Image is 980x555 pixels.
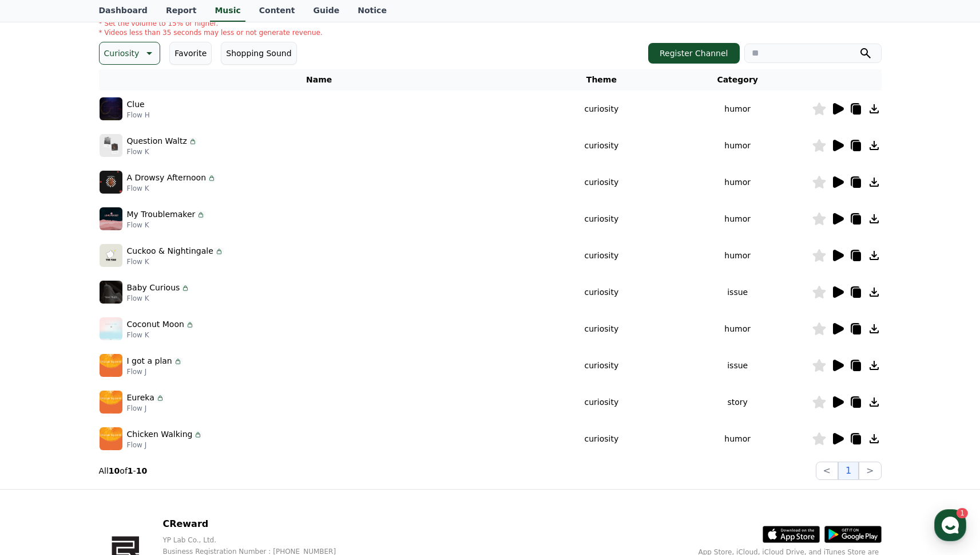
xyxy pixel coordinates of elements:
button: 1 [838,462,859,480]
p: * Set the volume to 15% or higher. [99,19,323,28]
p: All of - [99,465,148,477]
p: A Drowsy Afternoon [127,172,207,184]
td: humor [664,420,812,457]
td: humor [664,237,812,274]
button: < [816,462,838,480]
td: curiosity [539,384,664,420]
td: curiosity [539,237,664,274]
img: music [100,97,122,120]
p: Flow J [127,367,182,376]
p: Flow J [127,440,203,450]
a: 1Messages [76,363,148,392]
span: Messages [95,381,129,390]
td: curiosity [539,274,664,310]
p: Flow J [127,404,165,413]
p: Cuckoo & Nightingale [127,245,213,257]
th: Name [99,69,539,90]
p: * Videos less than 35 seconds may less or not generate revenue. [99,28,323,37]
p: Baby Curious [127,282,180,294]
img: music [100,427,122,450]
p: Coconut Moon [127,318,184,330]
img: music [100,244,122,267]
p: Flow K [127,330,195,340]
p: Flow K [127,184,217,193]
strong: 10 [136,466,147,475]
td: humor [664,310,812,347]
th: Theme [539,69,664,90]
td: curiosity [539,420,664,457]
img: music [100,281,122,304]
p: Eureka [127,392,154,404]
p: Flow K [127,257,224,266]
img: music [100,134,122,157]
a: Home [3,363,76,392]
p: Curiosity [104,45,140,61]
td: curiosity [539,347,664,384]
td: issue [664,347,812,384]
img: music [100,171,122,194]
td: curiosity [539,310,664,347]
td: humor [664,127,812,164]
p: Flow K [127,147,197,156]
span: Settings [169,380,197,389]
td: issue [664,274,812,310]
td: curiosity [539,164,664,200]
td: humor [664,200,812,237]
p: I got a plan [127,355,172,367]
img: music [100,391,122,414]
p: CReward [162,517,354,531]
span: Home [29,380,49,389]
th: Category [664,69,812,90]
td: story [664,384,812,420]
img: music [100,207,122,230]
img: music [100,354,122,377]
strong: 10 [109,466,120,475]
p: Clue [127,99,145,111]
td: curiosity [539,200,664,237]
span: 1 [116,363,120,372]
p: Chicken Walking [127,428,193,440]
p: Question Waltz [127,135,187,147]
td: humor [664,90,812,127]
p: Flow H [127,111,150,120]
img: music [100,317,122,340]
td: humor [664,164,812,200]
button: Curiosity [99,42,161,65]
strong: 1 [128,466,133,475]
button: Register Channel [648,43,740,64]
button: > [859,462,881,480]
p: Flow K [127,221,206,230]
button: Favorite [169,42,212,65]
p: My Troublemaker [127,208,196,221]
button: Shopping Sound [221,42,296,65]
td: curiosity [539,90,664,127]
p: YP Lab Co., Ltd. [162,536,354,545]
td: curiosity [539,127,664,164]
a: Settings [148,363,220,392]
p: Flow K [127,294,191,303]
